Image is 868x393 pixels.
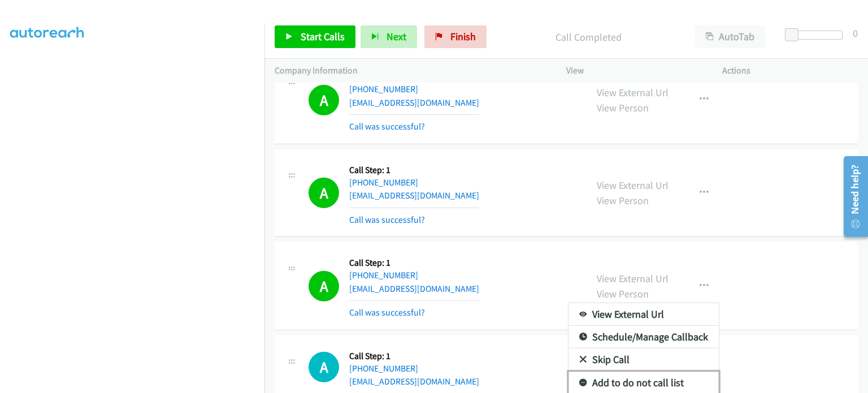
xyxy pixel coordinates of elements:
[836,152,868,241] iframe: Resource Center
[568,303,719,326] a: View External Url
[568,348,719,371] a: Skip Call
[309,352,339,382] h1: A
[568,326,719,348] a: Schedule/Manage Callback
[309,352,339,382] div: The call is yet to be attempted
